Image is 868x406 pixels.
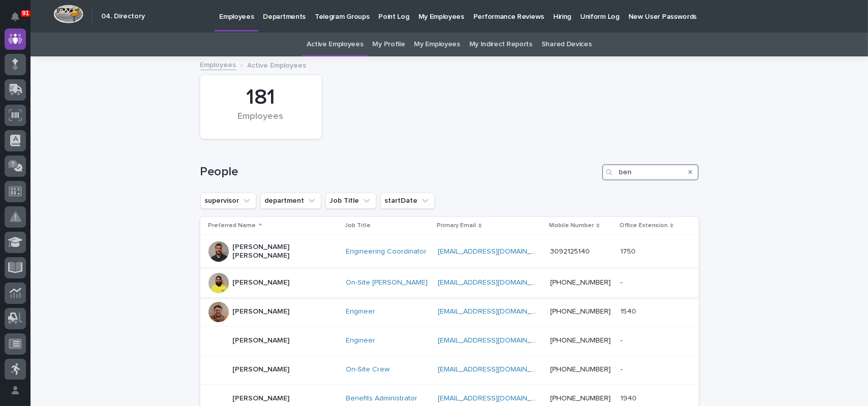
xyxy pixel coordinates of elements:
button: supervisor [200,193,256,209]
p: Active Employees [248,59,307,70]
a: On-Site [PERSON_NAME] [346,278,428,287]
a: Engineer [346,336,375,345]
a: [PHONE_NUMBER] [550,279,611,286]
button: Job Title [325,193,376,209]
a: [PHONE_NUMBER] [550,366,611,373]
p: Office Extension [619,220,668,231]
a: [PHONE_NUMBER] [550,337,611,344]
img: Workspace Logo [53,5,83,23]
p: Primary Email [437,220,476,231]
p: [PERSON_NAME] [233,278,290,287]
a: My Profile [373,33,405,56]
p: 1750 [620,245,638,256]
div: Notifications91 [13,12,26,28]
p: [PERSON_NAME] [PERSON_NAME] [233,243,335,260]
p: Job Title [345,220,371,231]
tr: [PERSON_NAME] [PERSON_NAME]Engineering Coordinator [EMAIL_ADDRESS][DOMAIN_NAME] 309212514017501750 [200,235,699,269]
p: Mobile Number [549,220,594,231]
p: - [620,276,624,287]
button: department [260,193,321,209]
a: Engineering Coordinator [346,247,427,256]
a: [EMAIL_ADDRESS][DOMAIN_NAME] [438,366,553,373]
h2: 04. Directory [101,12,145,21]
p: 91 [22,10,29,17]
tr: [PERSON_NAME]On-Site Crew [EMAIL_ADDRESS][DOMAIN_NAME] [PHONE_NUMBER]-- [200,355,699,384]
div: 181 [218,85,304,110]
a: On-Site Crew [346,365,390,374]
input: Search [602,164,699,180]
a: Active Employees [307,33,363,56]
a: [PHONE_NUMBER] [550,308,611,315]
p: [PERSON_NAME] [233,394,290,403]
tr: [PERSON_NAME]On-Site [PERSON_NAME] [EMAIL_ADDRESS][DOMAIN_NAME] [PHONE_NUMBER]-- [200,268,699,297]
a: [EMAIL_ADDRESS][DOMAIN_NAME] [438,279,553,286]
a: 3092125140 [550,248,590,255]
tr: [PERSON_NAME]Engineer [EMAIL_ADDRESS][DOMAIN_NAME] [PHONE_NUMBER]15401540 [200,297,699,326]
a: My Employees [414,33,460,56]
p: Preferred Name [208,220,256,231]
a: Employees [200,58,236,70]
a: My Indirect Reports [469,33,532,56]
tr: [PERSON_NAME]Engineer [EMAIL_ADDRESS][DOMAIN_NAME] [PHONE_NUMBER]-- [200,326,699,355]
a: [EMAIL_ADDRESS][DOMAIN_NAME] [438,337,553,344]
button: Notifications [5,6,26,27]
p: - [620,334,624,345]
p: - [620,363,624,374]
a: Shared Devices [542,33,592,56]
button: startDate [380,193,435,209]
p: [PERSON_NAME] [233,365,290,374]
a: [EMAIL_ADDRESS][DOMAIN_NAME] [438,395,553,402]
a: Engineer [346,307,375,316]
p: 1540 [620,305,638,316]
a: Benefits Administrator [346,394,417,403]
div: Employees [218,111,304,133]
h1: People [200,165,598,179]
a: [EMAIL_ADDRESS][DOMAIN_NAME] [438,308,553,315]
p: [PERSON_NAME] [233,307,290,316]
p: [PERSON_NAME] [233,336,290,345]
a: [PHONE_NUMBER] [550,395,611,402]
p: 1940 [620,392,639,403]
a: [EMAIL_ADDRESS][DOMAIN_NAME] [438,248,553,255]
